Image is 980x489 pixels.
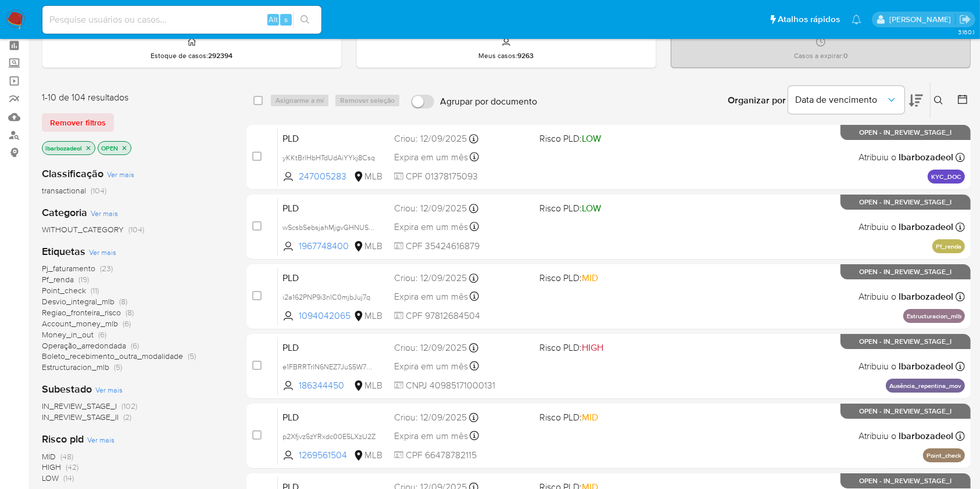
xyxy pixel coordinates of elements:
span: s [284,14,288,25]
a: Sair [959,13,971,26]
p: lucas.barboza@mercadolivre.com [889,14,955,25]
span: Atalhos rápidos [778,13,840,26]
a: Notificações [852,15,861,24]
span: Alt [269,14,278,25]
span: 3.160.1 [958,27,974,37]
button: search-icon [293,12,317,28]
input: Pesquise usuários ou casos... [42,12,321,27]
